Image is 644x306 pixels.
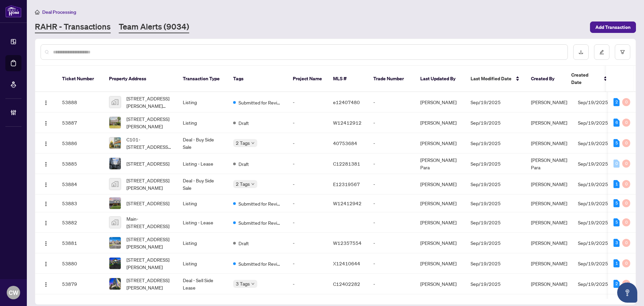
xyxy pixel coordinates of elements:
[590,21,636,33] button: Add Transaction
[109,198,121,209] img: thumbnail-img
[368,194,415,212] td: -
[119,21,189,33] a: Team Alerts (9034)
[41,258,51,269] button: Logo
[578,219,608,225] span: Sep/19/2025
[613,119,620,127] div: 6
[579,50,583,54] span: download
[333,161,360,167] span: C12281381
[333,240,362,246] span: W12357554
[238,239,249,247] span: Draft
[41,117,51,128] button: Logo
[595,22,631,33] span: Add Transaction
[333,260,360,266] span: X12410644
[287,174,328,194] td: -
[126,160,169,167] span: [STREET_ADDRESS]
[617,282,637,303] button: Open asap
[251,282,255,286] span: down
[333,140,357,146] span: 40753684
[471,240,501,246] span: Sep/19/2025
[177,212,228,233] td: Listing - Lease
[41,237,51,248] button: Logo
[126,276,172,291] span: [STREET_ADDRESS][PERSON_NAME]
[599,50,604,54] span: edit
[368,233,415,253] td: -
[177,253,228,274] td: Listing
[57,66,104,92] th: Ticket Number
[613,259,620,267] div: 1
[109,217,121,228] img: thumbnail-img
[415,174,465,194] td: [PERSON_NAME]
[368,253,415,274] td: -
[57,133,104,154] td: 53886
[415,253,465,274] td: [PERSON_NAME]
[368,66,415,92] th: Trade Number
[368,154,415,174] td: -
[368,274,415,294] td: -
[613,180,620,188] div: 1
[578,140,608,146] span: Sep/19/2025
[177,174,228,194] td: Deal - Buy Side Sale
[613,218,620,226] div: 5
[287,194,328,212] td: -
[35,21,111,33] a: RAHR - Transactions
[43,201,49,207] img: Logo
[236,280,250,288] span: 3 Tags
[43,141,49,146] img: Logo
[578,200,608,206] span: Sep/19/2025
[613,98,620,106] div: 2
[578,120,608,126] span: Sep/19/2025
[43,282,49,287] img: Logo
[333,120,362,126] span: W12412912
[615,44,630,60] button: filter
[622,199,630,207] div: 0
[41,97,51,107] button: Logo
[333,99,360,105] span: e12407480
[109,96,121,108] img: thumbnail-img
[415,133,465,154] td: [PERSON_NAME]
[622,218,630,226] div: 0
[287,233,328,253] td: -
[109,258,121,269] img: thumbnail-img
[41,198,51,209] button: Logo
[613,280,620,288] div: 2
[109,278,121,290] img: thumbnail-img
[35,10,40,14] span: home
[622,160,630,168] div: 0
[531,240,567,246] span: [PERSON_NAME]
[471,281,501,287] span: Sep/19/2025
[177,154,228,174] td: Listing - Lease
[578,240,608,246] span: Sep/19/2025
[41,138,51,148] button: Logo
[43,182,49,187] img: Logo
[613,239,620,247] div: 3
[333,181,360,187] span: E12319567
[41,278,51,289] button: Logo
[566,66,613,92] th: Created Date
[368,212,415,233] td: -
[471,219,501,225] span: Sep/19/2025
[333,281,360,287] span: C12402282
[236,139,250,147] span: 2 Tags
[177,133,228,154] td: Deal - Buy Side Sale
[613,139,620,147] div: 5
[177,92,228,113] td: Listing
[287,274,328,294] td: -
[333,200,362,206] span: W12412942
[251,141,255,145] span: down
[471,200,501,206] span: Sep/19/2025
[57,233,104,253] td: 53881
[57,194,104,212] td: 53883
[471,181,501,187] span: Sep/19/2025
[43,220,49,226] img: Logo
[126,256,172,271] span: [STREET_ADDRESS][PERSON_NAME]
[287,66,328,92] th: Project Name
[531,260,567,266] span: [PERSON_NAME]
[471,260,501,266] span: Sep/19/2025
[415,66,465,92] th: Last Updated By
[126,215,172,230] span: Main-[STREET_ADDRESS]
[9,288,18,297] span: CW
[471,140,501,146] span: Sep/19/2025
[622,239,630,247] div: 0
[238,200,282,207] span: Submitted for Review
[613,199,620,207] div: 5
